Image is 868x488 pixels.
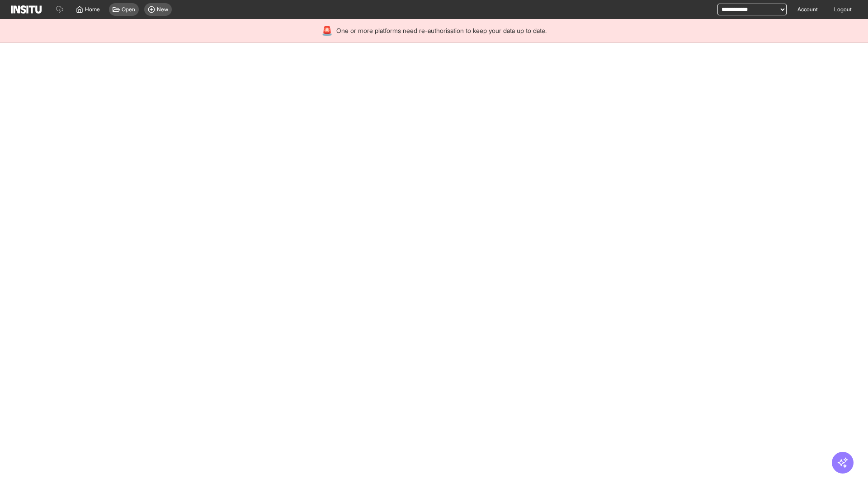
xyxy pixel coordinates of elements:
[122,6,135,13] span: Open
[321,24,333,37] div: 🚨
[11,5,42,14] img: Logo
[157,6,168,13] span: New
[336,26,547,35] span: One or more platforms need re-authorisation to keep your data up to date.
[85,6,100,13] span: Home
